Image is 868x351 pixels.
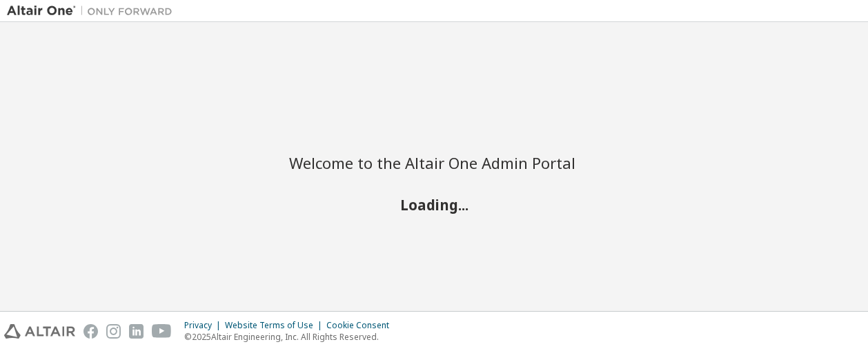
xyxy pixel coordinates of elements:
img: youtube.svg [152,324,172,339]
h2: Welcome to the Altair One Admin Portal [289,153,579,172]
img: instagram.svg [106,324,121,339]
img: facebook.svg [83,324,98,339]
h2: Loading... [289,195,579,213]
img: Altair One [7,4,179,18]
img: altair_logo.svg [4,324,75,339]
div: Cookie Consent [326,320,397,331]
div: Website Terms of Use [225,320,326,331]
p: © 2025 Altair Engineering, Inc. All Rights Reserved. [184,331,397,343]
div: Privacy [184,320,225,331]
img: linkedin.svg [129,324,144,339]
